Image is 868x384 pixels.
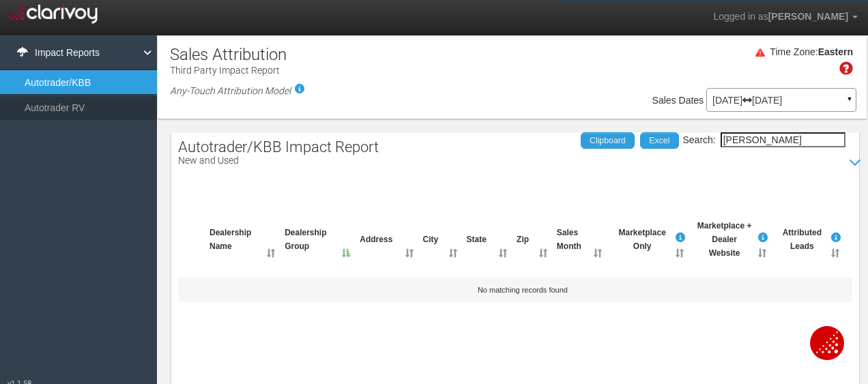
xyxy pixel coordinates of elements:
h1: Sales Attribution [170,46,287,63]
p: [DATE] [DATE] [712,95,850,105]
th: Dealership Group: activate to sort column descending [279,213,354,266]
a: Logged in as[PERSON_NAME] [703,1,868,33]
input: Search: [721,132,845,147]
th: MarketplaceOnlyBuyer only visited Third Party Auto website prior to purchase." data-trigger="hove... [606,213,688,266]
em: Any-Touch Attribution Model [170,85,291,96]
th: State: activate to sort column ascending [461,213,511,266]
span: Excel [649,136,669,145]
th: Dealership Name: activate to sort column ascending [204,213,279,266]
span: Clipboard [590,136,626,145]
a: ▼ [843,91,856,113]
th: Address: activate to sort column ascending [354,213,417,266]
a: Excel [640,132,679,149]
th: Sales Month: activate to sort column ascending [551,213,606,266]
div: Time Zone: [765,46,818,59]
label: Search: [682,132,845,147]
span: Marketplace + Dealer Website [697,219,752,260]
th: City: activate to sort column ascending [418,213,461,266]
p: New and Used [178,156,379,166]
span: Dates [679,95,704,106]
div: Eastern [818,46,853,59]
span: Logged in as [713,11,768,22]
span: Marketplace Only [619,226,666,253]
i: Show / Hide Data Table [845,153,866,173]
td: No matching records found [178,278,852,303]
th: Marketplace +DealerWebsiteBuyer visited both the Third Party Auto website and the Dealer’s websit... [688,213,770,266]
span: Sales [652,95,676,106]
th: Zip: activate to sort column ascending [511,213,551,266]
th: AttributedLeadsBuyer submitted a lead." data-trigger="hover" tabindex="0" class="fa fa-info-circl... [770,213,843,266]
span: [PERSON_NAME] [768,11,848,22]
span: Attributed Leads [783,226,822,253]
a: Clipboard [581,132,635,149]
